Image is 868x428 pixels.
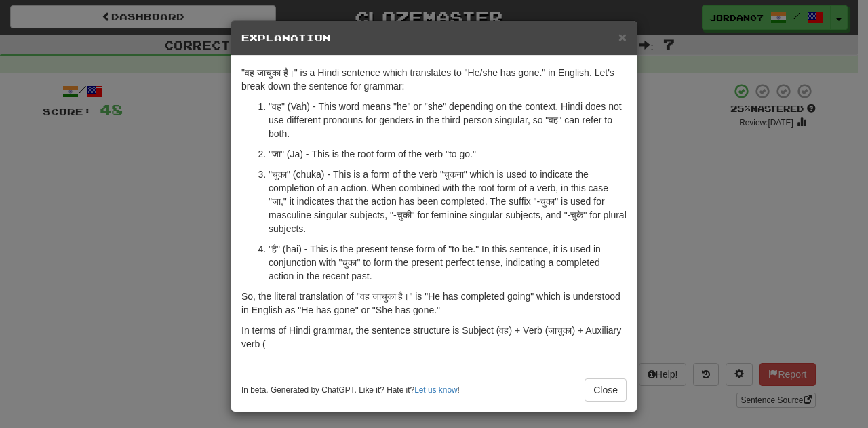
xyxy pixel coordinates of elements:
p: So, the literal translation of "वह जाचुका है।" is "He has completed going" which is understood in... [241,290,627,317]
p: In terms of Hindi grammar, the sentence structure is Subject (वह) + Verb (जाचुका) + Auxiliary verb ( [241,324,627,351]
p: "वह" (Vah) - This word means "he" or "she" depending on the context. Hindi does not use different... [269,100,627,140]
p: "चुका" (chuka) - This is a form of the verb "चुकना" which is used to indicate the completion of a... [269,168,627,235]
button: Close [585,378,627,402]
span: × [618,29,627,45]
p: "वह जाचुका है।" is a Hindi sentence which translates to "He/she has gone." in English. Let's brea... [241,66,627,93]
button: Close [618,30,627,44]
h5: Explanation [241,31,627,45]
p: "है" (hai) - This is the present tense form of "to be." In this sentence, it is used in conjuncti... [269,242,627,283]
small: In beta. Generated by ChatGPT. Like it? Hate it? ! [241,385,460,396]
p: "जा" (Ja) - This is the root form of the verb "to go." [269,147,627,161]
a: Let us know [414,385,457,395]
